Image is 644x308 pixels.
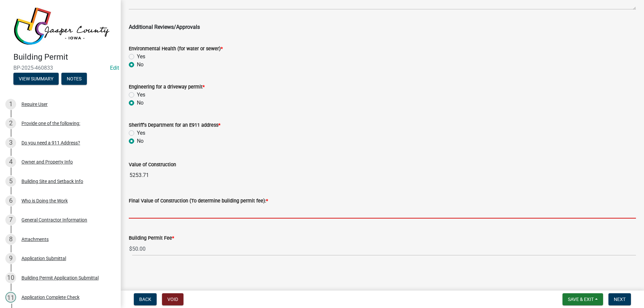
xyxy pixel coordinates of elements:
[21,179,83,184] div: Building Site and Setback Info
[134,293,157,305] button: Back
[13,65,107,71] span: BP-2025-460833
[137,129,145,137] label: Yes
[162,293,183,305] button: Void
[21,237,49,242] div: Attachments
[21,102,48,107] div: Require User
[5,195,16,206] div: 6
[110,65,119,71] wm-modal-confirm: Edit Application Number
[129,24,200,30] span: Additional Reviews/Approvals
[13,73,59,85] button: View Summary
[21,160,73,164] div: Owner and Property Info
[129,242,132,256] span: $
[137,99,144,107] label: No
[568,297,594,302] span: Save & Exit
[61,76,87,82] wm-modal-confirm: Notes
[129,47,223,51] label: Environmental Health (for water or sewer)
[614,297,626,302] span: Next
[21,275,99,280] div: Building Permit Application Submittal
[5,118,16,129] div: 2
[137,137,144,145] label: No
[5,157,16,167] div: 4
[21,218,87,222] div: General Contractor Information
[21,256,66,261] div: Application Submittal
[137,91,145,99] label: Yes
[5,234,16,245] div: 8
[21,140,80,145] div: Do you need a 911 Address?
[137,61,144,69] label: No
[21,121,80,126] div: Provide one of the following:
[129,85,205,89] label: Engineering for a driveway permit
[110,65,119,71] a: Edit
[129,163,176,167] label: Value of Construction
[562,293,603,305] button: Save & Exit
[608,293,631,305] button: Next
[5,253,16,264] div: 9
[13,52,115,62] h4: Building Permit
[61,73,87,85] button: Notes
[5,137,16,148] div: 3
[5,292,16,303] div: 11
[21,198,68,203] div: Who is Doing the Work
[129,123,220,128] label: Sheriff's Department for an E911 address
[5,99,16,110] div: 1
[13,7,110,45] img: Jasper County, Iowa
[129,199,268,203] label: Final Value of Construction (To determine building permit fee):
[137,53,145,61] label: Yes
[21,295,79,300] div: Application Complete Check
[5,214,16,225] div: 7
[13,76,59,82] wm-modal-confirm: Summary
[5,272,16,283] div: 10
[129,236,174,241] label: Building Permit Fee
[139,297,151,302] span: Back
[5,176,16,187] div: 5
